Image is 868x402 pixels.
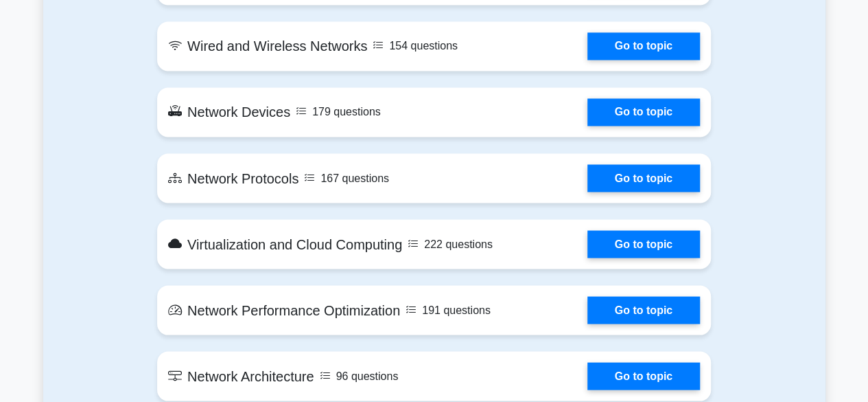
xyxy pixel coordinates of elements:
a: Go to topic [587,230,700,258]
a: Go to topic [587,362,700,390]
a: Go to topic [587,98,700,126]
a: Go to topic [587,32,700,60]
a: Go to topic [587,296,700,324]
a: Go to topic [587,164,700,192]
